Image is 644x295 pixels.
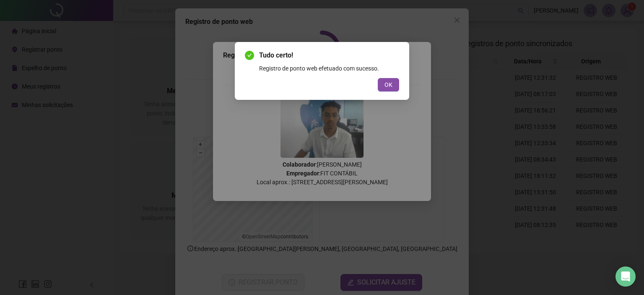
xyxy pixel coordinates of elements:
[384,80,392,89] span: OK
[259,50,399,60] span: Tudo certo!
[378,78,399,91] button: OK
[259,64,399,73] div: Registro de ponto web efetuado com sucesso.
[615,266,636,287] div: Open Intercom Messenger
[245,51,254,60] span: check-circle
